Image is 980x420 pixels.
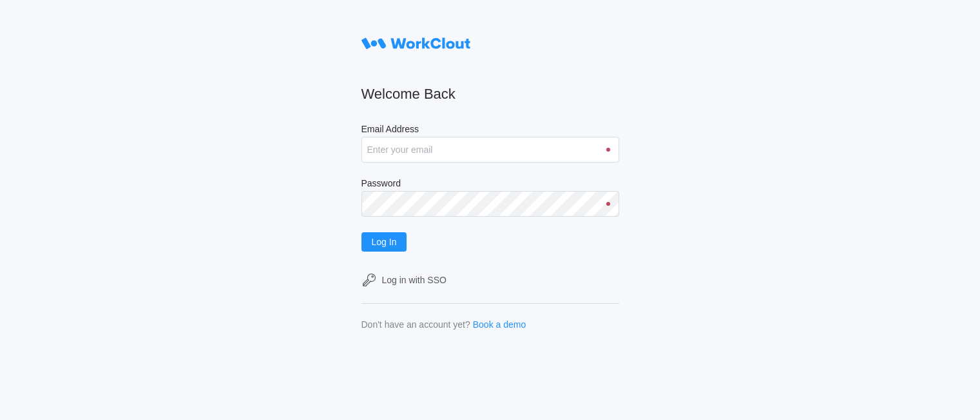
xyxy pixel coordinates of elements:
div: Log in with SSO [382,275,447,285]
a: Book a demo [473,319,526,330]
button: Log In [361,232,407,252]
label: Password [361,178,619,191]
a: Log in with SSO [361,272,619,288]
span: Log In [372,237,397,246]
input: Enter your email [361,137,619,163]
label: Email Address [361,124,619,137]
h2: Welcome Back [361,85,619,103]
div: Don't have an account yet? [361,319,470,330]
